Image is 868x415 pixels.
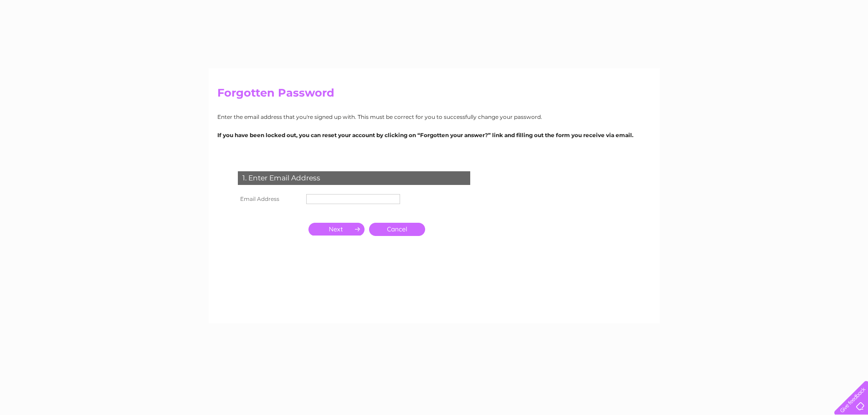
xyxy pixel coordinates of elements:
[217,87,651,104] h2: Forgotten Password
[236,192,304,206] th: Email Address
[238,171,470,185] div: 1. Enter Email Address
[217,131,651,139] p: If you have been locked out, you can reset your account by clicking on “Forgotten your answer?” l...
[369,223,425,236] a: Cancel
[217,113,651,121] p: Enter the email address that you're signed up with. This must be correct for you to successfully ...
